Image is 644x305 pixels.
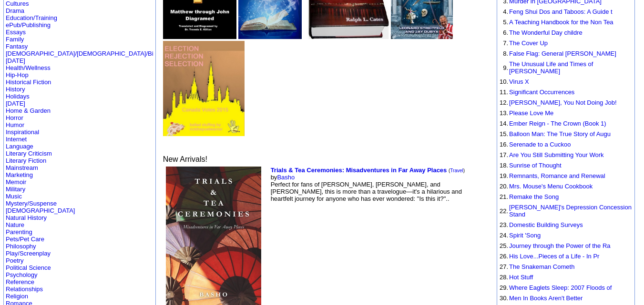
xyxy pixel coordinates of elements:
font: 25. [500,242,508,249]
a: Basho [277,174,295,181]
a: Remnants, Romance and Renewal [509,172,605,179]
a: False Flag: General [PERSON_NAME] [509,50,616,57]
a: The Cover Up [509,39,548,47]
img: shim.gif [500,171,500,171]
img: shim.gif [500,192,500,192]
img: shim.gif [500,139,500,140]
font: 6. [503,29,508,36]
font: 24. [500,232,508,239]
a: Health/Wellness [6,64,51,71]
a: Feng Shui Dos and Taboos: A Guide t [509,8,613,15]
img: shim.gif [500,283,500,283]
a: Language [6,143,33,150]
img: shim.gif [500,17,500,18]
font: 26. [500,253,508,260]
a: Literary Fiction [6,157,46,164]
a: Historical Fiction [6,79,51,86]
img: shim.gif [500,181,500,182]
a: Where Eaglets Sleep: 2007 Floods of [509,284,612,291]
a: Are You Still Submitting Your Work [509,151,604,158]
a: ePub/Publishing [6,21,51,29]
a: Mystery/Suspense [6,200,57,207]
a: Memoir [6,178,26,186]
font: 5. [503,19,508,26]
a: Journey through the Power of the Ra [509,242,610,249]
a: Significant Occurrences [509,89,574,96]
a: Black October (hard cover) [304,32,388,40]
a: Nature [6,221,24,228]
font: 18. [500,162,508,169]
a: Psychology [6,271,37,278]
font: 15. [500,130,508,138]
img: shim.gif [500,293,500,294]
a: The Snakeman Cometh [509,263,574,270]
a: Men In Books Aren't Better [509,295,583,302]
img: shim.gif [500,108,500,108]
a: Virus X [509,78,529,85]
font: 27. [500,263,508,270]
font: 12. [500,99,508,106]
a: His Love...Pieces of a Life - In Pr [509,253,599,260]
a: Spirit 'Song [509,232,541,239]
a: Reference [6,278,34,285]
a: Mainstream [6,164,38,171]
a: Election Rejection Selection [163,129,245,138]
a: Marketing [6,171,33,178]
a: The Unusual Life and Times of [PERSON_NAME] [509,60,593,75]
font: New Arrivals! [163,155,207,163]
img: shim.gif [500,129,500,129]
font: 28. [500,274,508,281]
a: History [6,86,25,93]
a: Holidays [6,93,30,100]
a: Play/Screenplay [6,250,51,257]
a: Music [6,193,22,200]
img: shim.gif [500,251,500,252]
a: Home & Garden [6,107,51,114]
a: Please Love Me [509,109,553,117]
img: shim.gif [500,7,500,7]
a: Hot Stuff [509,274,533,281]
img: shim.gif [500,230,500,231]
a: Philosophy [6,243,36,250]
img: shim.gif [500,49,500,49]
font: 16. [500,141,508,148]
a: Trials & Tea Ceremonies: Misadventures in Far Away Places [271,167,447,174]
a: Mrs. Mouse's Menu Cookbook [509,183,593,190]
a: Fantasy [6,43,28,50]
a: Internet [6,136,27,143]
a: Travel [450,168,463,173]
font: 13. [500,109,508,117]
img: shim.gif [500,77,500,77]
font: 20. [500,183,508,190]
font: 10. [500,78,508,85]
font: 29. [500,284,508,291]
a: The Arcane Arcade [391,32,453,40]
a: My New Hampshire Journal [238,32,302,40]
font: 17. [500,151,508,158]
img: 78463.jpg [163,41,245,136]
a: The Wonderful Day childre [509,29,583,36]
font: 30. [500,295,508,302]
a: Humor [6,121,24,128]
img: shim.gif [500,272,500,273]
a: Literary Criticism [6,150,52,157]
img: shim.gif [500,150,500,150]
a: Inspirational [6,128,39,136]
img: shim.gif [500,304,500,304]
a: Remake the Song [509,193,559,200]
font: 21. [500,193,508,200]
img: shim.gif [500,262,500,262]
img: shim.gif [500,59,500,59]
a: [DEMOGRAPHIC_DATA]/[DEMOGRAPHIC_DATA]/Bi [6,50,153,57]
a: Family [6,36,24,43]
a: Balloon Man: The True Story of Augu [509,130,611,138]
a: Domestic Building Surveys [509,221,583,228]
font: 7. [503,39,508,47]
a: Natural History [6,214,47,221]
a: [DEMOGRAPHIC_DATA] [6,207,75,214]
a: Military [6,186,25,193]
